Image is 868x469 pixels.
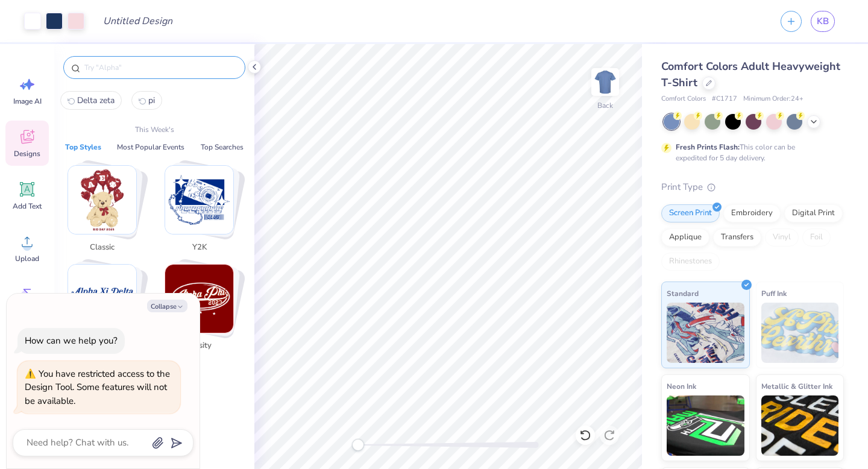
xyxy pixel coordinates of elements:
div: Screen Print [661,204,720,222]
div: Applique [661,228,709,247]
span: Minimum Order: 24 + [743,94,804,104]
div: Digital Print [784,204,843,222]
span: Add Text [13,201,42,211]
span: Designs [14,149,40,159]
button: Most Popular Events [113,141,188,153]
span: Comfort Colors Adult Heavyweight T-Shirt [661,59,840,90]
img: Classic [68,166,136,234]
span: Comfort Colors [661,94,706,104]
button: Stack Card Button Minimalist [60,264,151,357]
button: Top Styles [61,141,105,153]
img: Y2K [165,166,233,234]
input: Untitled Design [93,9,182,33]
span: Metallic & Glitter Ink [761,380,832,392]
span: Y2K [180,242,219,254]
strong: Fresh Prints Flash: [676,142,740,152]
button: Stack Card Button Varsity [157,264,248,357]
div: Back [597,100,613,111]
span: pi [148,95,155,106]
div: Transfers [713,228,761,247]
div: Accessibility label [352,439,364,451]
span: Upload [15,254,39,263]
button: pi1 [131,91,162,110]
span: Standard [667,287,699,300]
button: Delta zeta0 [60,91,122,110]
img: Varsity [165,265,233,333]
img: Puff Ink [761,303,839,363]
span: Puff Ink [761,287,787,300]
p: This Week's [135,124,174,135]
div: How can we help you? [25,335,118,347]
img: Minimalist [68,265,136,333]
img: Standard [667,303,744,363]
div: This color can be expedited for 5 day delivery. [676,142,824,163]
div: Foil [802,228,831,247]
div: Embroidery [723,204,781,222]
img: Metallic & Glitter Ink [761,395,839,456]
button: Collapse [147,300,187,312]
a: KB [811,11,835,32]
div: You have restricted access to the Design Tool. Some features will not be available. [25,368,170,407]
span: # C1717 [712,94,737,104]
div: Print Type [661,180,844,194]
img: Back [593,70,617,94]
span: Image AI [13,96,42,106]
div: Rhinestones [661,253,720,271]
button: Stack Card Button Classic [60,165,151,258]
span: Classic [83,242,122,254]
span: Neon Ink [667,380,696,392]
button: Stack Card Button Y2K [157,165,248,258]
img: Neon Ink [667,395,744,456]
div: Vinyl [765,228,799,247]
span: Delta zeta [77,95,115,106]
button: Top Searches [197,141,247,153]
span: KB [817,14,829,28]
input: Try "Alpha" [83,61,237,74]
